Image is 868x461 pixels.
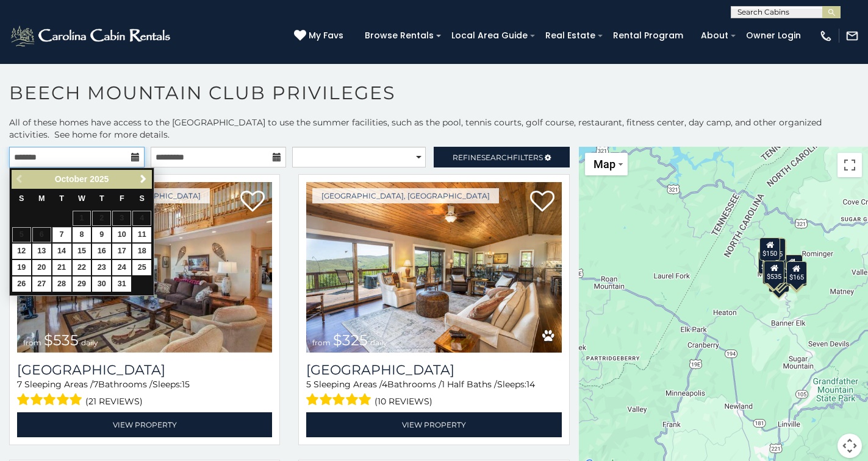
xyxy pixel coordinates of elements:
a: 13 [32,244,51,259]
span: October [55,174,88,184]
a: View Property [306,412,561,437]
img: Beech Mountain Vista [306,182,561,353]
button: Toggle fullscreen view [838,153,862,177]
a: 11 [132,227,151,242]
span: $535 [44,331,79,349]
span: Map [594,158,615,171]
a: 30 [92,276,111,292]
a: 14 [52,244,71,259]
h3: Southern Star Lodge [17,362,272,378]
a: 25 [132,260,151,275]
div: $460 [769,269,789,292]
a: About [695,26,734,45]
a: 12 [12,244,31,259]
h3: Beech Mountain Vista [306,362,561,378]
div: $230 [762,261,783,284]
span: daily [81,338,98,347]
a: Local Area Guide [445,26,534,45]
a: Add to favorites [530,189,554,215]
div: $200 [781,255,802,278]
a: Browse Rentals [359,26,440,45]
span: 4 [382,379,387,390]
div: $535 [764,260,784,283]
a: 21 [52,260,71,275]
span: 14 [526,379,535,390]
span: from [312,338,331,347]
span: 2025 [90,174,109,184]
div: $430 [786,262,807,286]
span: Thursday [99,194,104,203]
a: 17 [112,244,131,259]
div: $175 [769,262,790,286]
div: Sleeping Areas / Bathrooms / Sleeps: [17,378,272,409]
span: Refine Filters [453,153,543,162]
span: (10 reviews) [375,393,432,409]
span: 1 Half Baths / [442,379,497,390]
a: 24 [112,260,131,275]
a: 20 [32,260,51,275]
span: Saturday [140,194,145,203]
a: [GEOGRAPHIC_DATA] [306,362,561,378]
span: 15 [182,379,190,390]
span: Search [481,153,513,162]
a: 15 [73,244,91,259]
a: 19 [12,260,31,275]
div: $315 [765,238,786,261]
img: mail-regular-white.png [845,29,859,43]
span: $325 [333,331,368,349]
a: [GEOGRAPHIC_DATA] [17,362,272,378]
a: Next [135,172,151,187]
span: Wednesday [78,194,85,203]
button: Change map style [585,153,628,175]
a: 22 [73,260,91,275]
div: $150 [759,237,780,260]
span: Friday [120,194,124,203]
a: 8 [73,227,91,242]
a: 28 [52,276,71,292]
a: Owner Login [740,26,807,45]
span: My Favs [309,29,343,42]
img: White-1-2.png [9,24,174,48]
a: Rental Program [607,26,689,45]
span: Next [138,174,148,184]
a: Beech Mountain Vista from $325 daily [306,182,561,353]
span: (21 reviews) [85,393,143,409]
a: View Property [17,412,272,437]
a: 7 [52,227,71,242]
div: $165 [786,261,807,284]
a: 29 [73,276,91,292]
a: [GEOGRAPHIC_DATA], [GEOGRAPHIC_DATA] [312,188,499,203]
span: daily [370,338,387,347]
span: Tuesday [59,194,64,203]
a: 10 [112,227,131,242]
a: Add to favorites [240,189,265,215]
span: 5 [306,379,311,390]
span: 7 [93,379,98,390]
img: phone-regular-white.png [819,29,833,43]
span: Monday [38,194,45,203]
span: from [23,338,41,347]
div: $425 [758,251,779,274]
a: 23 [92,260,111,275]
a: Real Estate [539,26,601,45]
button: Map camera controls [838,434,862,458]
a: 26 [12,276,31,292]
a: RefineSearchFilters [434,147,569,167]
span: Sunday [19,194,24,203]
div: Sleeping Areas / Bathrooms / Sleeps: [306,378,561,409]
span: 7 [17,379,22,390]
a: 27 [32,276,51,292]
a: 9 [92,227,111,242]
a: 31 [112,276,131,292]
a: My Favs [294,29,346,43]
a: 16 [92,244,111,259]
a: 18 [132,244,151,259]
